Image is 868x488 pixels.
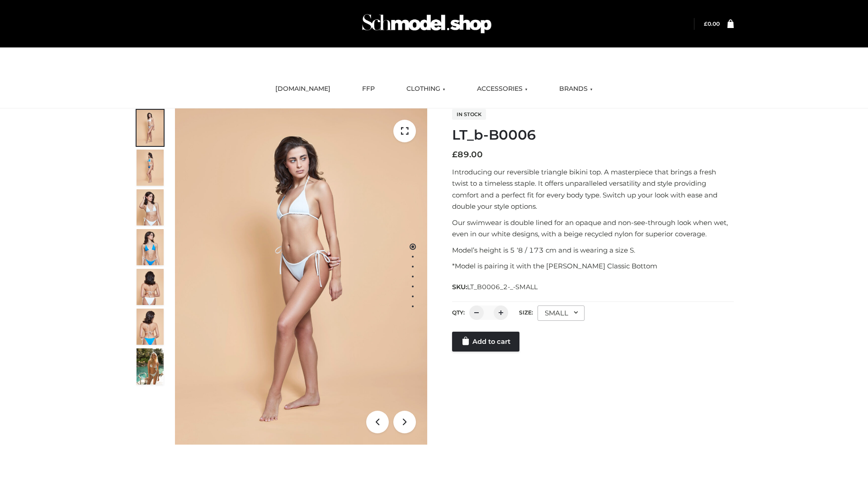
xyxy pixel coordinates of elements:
a: £0.00 [704,20,720,27]
a: [DOMAIN_NAME] [269,79,337,99]
div: SMALL [538,305,585,321]
p: Our swimwear is double lined for an opaque and non-see-through look when wet, even in our white d... [452,217,734,240]
span: £ [704,20,708,27]
span: SKU: [452,282,538,292]
span: In stock [452,109,486,120]
img: Arieltop_CloudNine_AzureSky2.jpg [137,348,164,385]
p: Introducing our reversible triangle bikini top. A masterpiece that brings a fresh twist to a time... [452,166,734,212]
bdi: 89.00 [452,150,483,160]
p: Model’s height is 5 ‘8 / 173 cm and is wearing a size S. [452,244,734,256]
img: ArielClassicBikiniTop_CloudNine_AzureSky_OW114ECO_7-scaled.jpg [137,269,164,305]
a: BRANDS [552,79,599,99]
p: *Model is pairing it with the [PERSON_NAME] Classic Bottom [452,260,734,272]
a: Add to cart [452,332,519,352]
img: ArielClassicBikiniTop_CloudNine_AzureSky_OW114ECO_2-scaled.jpg [137,150,164,186]
label: Size: [519,309,533,316]
img: ArielClassicBikiniTop_CloudNine_AzureSky_OW114ECO_1-scaled.jpg [137,110,164,146]
img: ArielClassicBikiniTop_CloudNine_AzureSky_OW114ECO_1 [175,108,427,445]
span: £ [452,150,458,160]
label: QTY: [452,309,465,316]
img: Schmodel Admin 964 [359,6,495,42]
bdi: 0.00 [704,20,720,27]
a: FFP [355,79,382,99]
h1: LT_b-B0006 [452,127,734,143]
img: ArielClassicBikiniTop_CloudNine_AzureSky_OW114ECO_8-scaled.jpg [137,309,164,345]
span: LT_B0006_2-_-SMALL [467,283,538,291]
a: CLOTHING [400,79,452,99]
img: ArielClassicBikiniTop_CloudNine_AzureSky_OW114ECO_4-scaled.jpg [137,229,164,265]
img: ArielClassicBikiniTop_CloudNine_AzureSky_OW114ECO_3-scaled.jpg [137,189,164,225]
a: ACCESSORIES [470,79,534,99]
